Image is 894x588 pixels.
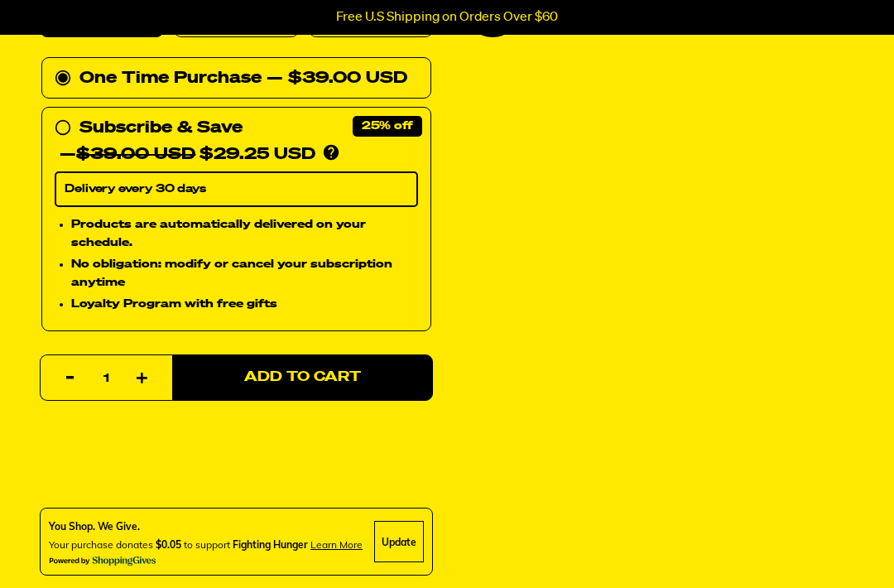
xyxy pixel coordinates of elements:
[79,115,243,142] div: Subscribe & Save
[8,479,104,580] iframe: Marketing Popup
[156,538,181,551] span: $0.05
[55,65,418,92] div: One Time Purchase
[184,538,230,551] span: to support
[172,354,433,401] button: Add to Cart
[374,521,424,562] div: Update Cause Button
[233,538,308,551] span: Fighting Hunger
[76,147,195,163] del: $39.00 USD
[55,172,418,207] select: Subscribe & Save —$39.00 USD$29.25 USD Products are automatically delivered on your schedule. No ...
[49,519,363,534] div: You Shop. We Give.
[71,215,418,253] li: Products are automatically delivered on your schedule.
[60,142,315,168] div: — $29.25 USD
[71,296,418,314] li: Loyalty Program with free gifts
[50,355,162,402] input: quantity
[71,255,418,292] li: No obligation: modify or cancel your subscription anytime
[267,65,407,92] div: — $39.00 USD
[244,370,361,384] span: Add to Cart
[336,10,558,25] p: Free U.S Shipping on Orders Over $60
[310,538,363,551] span: Learn more about donating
